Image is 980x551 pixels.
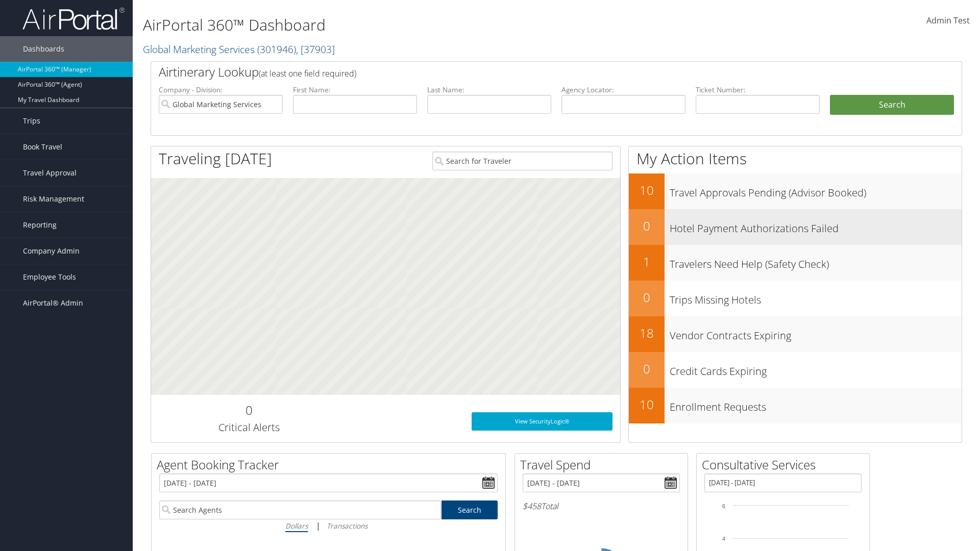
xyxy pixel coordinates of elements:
span: ( 301946 ) [257,42,296,56]
h3: Vendor Contracts Expiring [670,323,962,343]
h2: 1 [629,253,665,270]
span: (at least one field required) [259,68,356,79]
div: | [159,519,498,532]
h2: 0 [159,402,339,419]
a: 18Vendor Contracts Expiring [629,316,962,352]
a: Search [442,500,498,519]
img: airportal-logo.png [22,7,125,31]
a: Global Marketing Services [143,42,335,56]
label: Company - Division: [159,85,283,95]
a: 1Travelers Need Help (Safety Check) [629,245,962,281]
i: Transactions [327,521,367,531]
span: Company Admin [23,238,80,264]
a: Admin Test [926,5,970,37]
h1: My Action Items [629,148,962,169]
h2: Travel Spend [520,456,688,473]
a: 0Hotel Payment Authorizations Failed [629,209,962,245]
a: 10Travel Approvals Pending (Advisor Booked) [629,173,962,209]
label: Last Name: [427,85,551,95]
a: 0Trips Missing Hotels [629,281,962,316]
h2: 18 [629,324,665,342]
h3: Trips Missing Hotels [670,288,962,307]
h3: Enrollment Requests [670,395,962,414]
a: 0Credit Cards Expiring [629,352,962,388]
input: Search for Traveler [432,152,612,170]
span: Dashboards [23,36,64,62]
h3: Credit Cards Expiring [670,359,962,379]
span: Admin Test [926,15,970,26]
span: Trips [23,108,40,134]
tspan: 6 [722,503,725,509]
span: Travel Approval [23,160,77,186]
input: Search Agents [159,500,441,519]
span: Reporting [23,212,57,238]
h3: Travelers Need Help (Safety Check) [670,252,962,271]
i: Dollars [285,521,308,531]
h3: Travel Approvals Pending (Advisor Booked) [670,181,962,200]
span: Employee Tools [23,264,76,290]
h2: 0 [629,289,665,306]
h6: Total [523,500,680,512]
h2: Airtinerary Lookup [159,63,887,81]
h1: AirPortal 360™ Dashboard [143,14,694,36]
h1: Traveling [DATE] [159,148,272,169]
span: Risk Management [23,186,84,212]
label: First Name: [293,85,417,95]
button: Search [830,95,954,115]
a: View SecurityLogic® [472,412,612,431]
h2: 10 [629,396,665,413]
h2: 0 [629,360,665,378]
span: , [ 37903 ] [296,42,335,56]
span: Book Travel [23,134,62,160]
h2: 10 [629,182,665,199]
tspan: 4 [722,536,725,542]
h3: Critical Alerts [159,420,339,435]
a: 10Enrollment Requests [629,388,962,423]
h2: Consultative Services [702,456,869,473]
h2: 0 [629,217,665,235]
h3: Hotel Payment Authorizations Failed [670,216,962,236]
h2: Agent Booking Tracker [157,456,505,473]
label: Ticket Number: [696,85,820,95]
label: Agency Locator: [561,85,685,95]
span: $458 [523,500,541,512]
span: AirPortal® Admin [23,290,83,316]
